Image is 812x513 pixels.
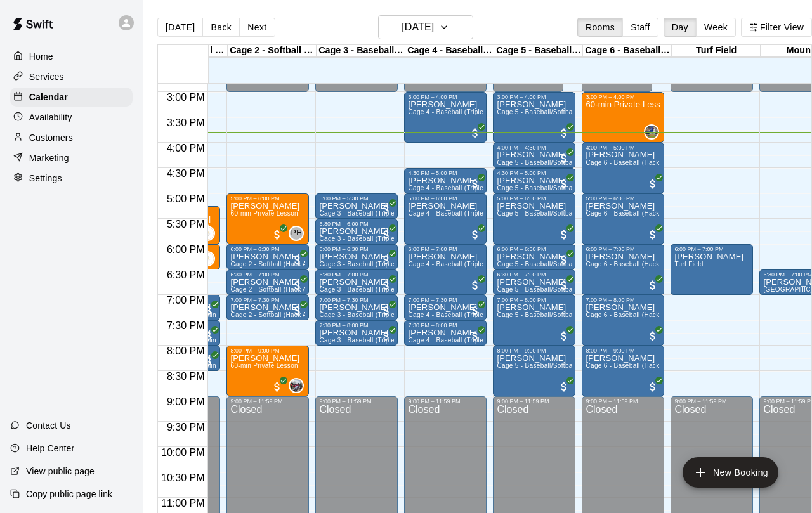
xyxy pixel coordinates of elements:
[408,311,500,318] span: Cage 4 - Baseball (Triple play)
[408,108,500,115] span: Cage 4 - Baseball (Triple play)
[10,128,133,147] a: Customers
[319,322,394,328] div: 7:30 PM – 8:00 PM
[29,111,72,124] p: Availability
[586,311,739,318] span: Cage 6 - Baseball (Hack Attack Hand-fed Machine)
[26,465,95,477] p: View public page
[558,228,570,241] span: All customers have paid
[29,152,69,164] p: Marketing
[497,271,572,278] div: 6:30 PM – 7:00 PM
[291,279,304,292] span: All customers have paid
[408,185,500,192] span: Cage 4 - Baseball (Triple play)
[672,45,761,57] div: Turf Field
[10,47,133,66] a: Home
[380,304,393,317] span: All customers have paid
[230,398,305,405] div: 9:00 PM – 11:59 PM
[10,148,133,167] a: Marketing
[202,18,240,37] button: Back
[158,498,207,509] span: 11:00 PM
[290,379,303,392] img: Jacob Reyes
[469,304,481,317] span: All customers have paid
[586,362,739,369] span: Cage 6 - Baseball (Hack Attack Hand-fed Machine)
[230,297,305,303] div: 7:00 PM – 7:30 PM
[404,193,487,244] div: 5:00 PM – 6:00 PM: Jorge Mier
[646,228,659,241] span: All customers have paid
[380,254,393,266] span: All customers have paid
[405,45,494,57] div: Cage 4 - Baseball (Triple Play)
[646,178,659,190] span: All customers have paid
[164,143,208,153] span: 4:00 PM
[493,92,575,143] div: 3:00 PM – 4:00 PM: Von Nesselrodt
[408,210,500,217] span: Cage 4 - Baseball (Triple play)
[380,330,393,342] span: All customers have paid
[646,380,659,393] span: All customers have paid
[586,94,660,100] div: 3:00 PM – 4:00 PM
[586,261,739,268] span: Cage 6 - Baseball (Hack Attack Hand-fed Machine)
[404,320,487,346] div: 7:30 PM – 8:00 PM: Peter Glassman
[577,18,623,37] button: Rooms
[558,127,570,140] span: All customers have paid
[469,178,481,190] span: All customers have paid
[294,226,304,241] span: Peter Hernandez
[291,254,304,266] span: All customers have paid
[493,193,575,244] div: 5:00 PM – 6:00 PM: Jack Ryan
[319,286,412,293] span: Cage 3 - Baseball (Triple Play)
[469,279,481,292] span: All customers have paid
[319,246,394,252] div: 6:00 PM – 6:30 PM
[29,50,53,63] p: Home
[315,193,398,219] div: 5:00 PM – 5:30 PM: Cleveland Brown
[158,472,207,483] span: 10:30 PM
[558,380,570,393] span: All customers have paid
[408,337,500,344] span: Cage 4 - Baseball (Triple play)
[497,246,572,252] div: 6:00 PM – 6:30 PM
[408,195,483,202] div: 5:00 PM – 6:00 PM
[10,88,133,107] div: Calendar
[164,168,208,179] span: 4:30 PM
[646,279,659,292] span: All customers have paid
[497,170,572,176] div: 4:30 PM – 5:00 PM
[164,346,208,356] span: 8:00 PM
[404,92,487,143] div: 3:00 PM – 4:00 PM: Ben Magder
[226,269,309,295] div: 6:30 PM – 7:00 PM: jaye baham
[226,295,309,320] div: 7:00 PM – 7:30 PM: jaye baham
[493,244,575,269] div: 6:00 PM – 6:30 PM: Wes Long
[493,269,575,295] div: 6:30 PM – 7:00 PM: Wes Long
[586,159,739,166] span: Cage 6 - Baseball (Hack Attack Hand-fed Machine)
[408,170,483,176] div: 4:30 PM – 5:00 PM
[294,378,304,393] span: Jacob Reyes
[164,117,208,128] span: 3:30 PM
[497,362,642,369] span: Cage 5 - Baseball/Softball (Triple Play - HitTrax)
[622,18,658,37] button: Staff
[404,295,487,320] div: 7:00 PM – 7:30 PM: Peter Glassman
[230,195,305,202] div: 5:00 PM – 6:00 PM
[164,244,208,255] span: 6:00 PM
[10,169,133,188] div: Settings
[586,210,739,217] span: Cage 6 - Baseball (Hack Attack Hand-fed Machine)
[497,195,572,202] div: 5:00 PM – 6:00 PM
[582,143,664,193] div: 4:00 PM – 5:00 PM: Trey Brooks
[315,295,398,320] div: 7:00 PM – 7:30 PM: Mathew Vassallo
[380,203,393,216] span: All customers have paid
[271,228,284,241] span: All customers have paid
[671,244,753,295] div: 6:00 PM – 7:00 PM: Pete
[26,488,112,500] p: Copy public page link
[29,91,68,103] p: Calendar
[408,297,483,303] div: 7:00 PM – 7:30 PM
[164,92,208,103] span: 3:00 PM
[164,219,208,230] span: 5:30 PM
[558,330,570,342] span: All customers have paid
[315,269,398,295] div: 6:30 PM – 7:00 PM: Matthew Vassallo
[29,131,73,144] p: Customers
[319,337,412,344] span: Cage 3 - Baseball (Triple Play)
[582,193,664,244] div: 5:00 PM – 6:00 PM: Jason Simpson
[582,346,664,396] div: 8:00 PM – 9:00 PM: Manuel Velasquez
[404,244,487,295] div: 6:00 PM – 7:00 PM: William Wood
[586,347,660,354] div: 8:00 PM – 9:00 PM
[164,269,208,280] span: 6:30 PM
[226,193,309,244] div: 5:00 PM – 6:00 PM: Michael
[497,159,642,166] span: Cage 5 - Baseball/Softball (Triple Play - HitTrax)
[202,330,215,342] span: All customers have paid
[497,286,642,293] span: Cage 5 - Baseball/Softball (Triple Play - HitTrax)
